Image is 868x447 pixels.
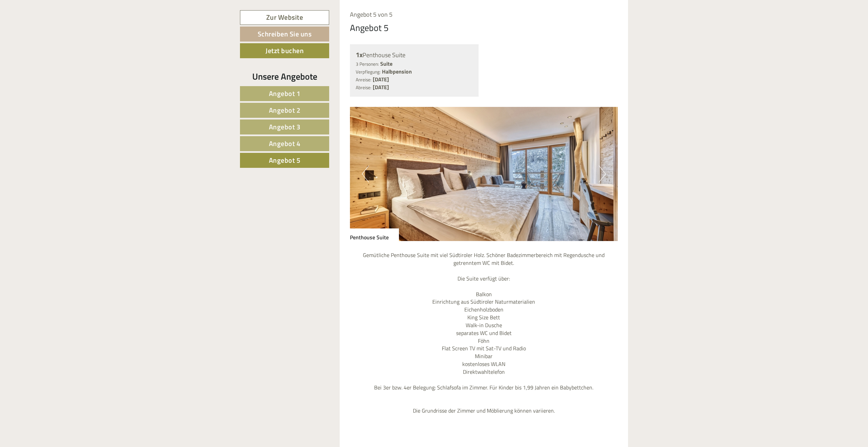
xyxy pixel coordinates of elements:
[5,63,141,84] div: Gibt es noch eine andere,günstigere Zimmerkategorie?
[269,105,301,115] span: Angebot 2
[163,33,258,38] small: 13:48
[10,78,137,82] small: 13:49
[240,10,329,25] a: Zur Website
[350,251,618,415] p: Gemütliche Penthouse Suite mit viel Südtiroler Holz. Schöner Badezimmerbereich mit Regendusche un...
[356,61,379,67] small: 3 Personen:
[10,55,168,60] small: 13:49
[269,88,301,99] span: Angebot 1
[350,21,389,34] div: Angebot 5
[373,83,389,91] b: [DATE]
[269,138,301,149] span: Angebot 4
[240,70,329,83] div: Unsere Angebote
[122,5,146,17] div: [DATE]
[356,76,371,83] small: Anreise:
[269,155,301,165] span: Angebot 5
[356,49,363,60] b: 1x
[350,107,618,241] img: image
[362,165,369,182] button: Previous
[269,122,301,132] span: Angebot 3
[382,67,412,76] b: Halbpension
[350,10,392,19] span: Angebot 5 von 5
[163,20,258,25] div: Sie
[224,176,268,191] button: Senden
[5,41,172,61] div: [PERSON_NAME] ist beim dem Angebot das Abendessen inkludiert?
[240,27,329,42] a: Schreiben Sie uns
[240,43,329,58] a: Jetzt buchen
[356,68,381,75] small: Verpflegung:
[160,18,263,39] div: Guten Tag, wie können wir Ihnen helfen?
[599,165,606,182] button: Next
[356,50,473,60] div: Penthouse Suite
[10,64,137,70] div: [PERSON_NAME]
[350,228,399,241] div: Penthouse Suite
[380,60,392,68] b: Suite
[10,42,168,47] div: [PERSON_NAME]
[356,84,371,91] small: Abreise:
[373,75,389,83] b: [DATE]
